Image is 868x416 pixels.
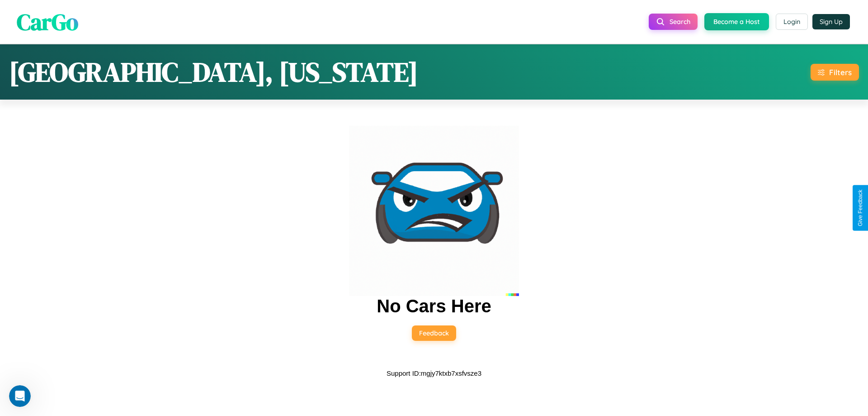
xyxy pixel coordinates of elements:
button: Sign Up [812,14,850,29]
button: Filters [811,64,859,81]
h2: No Cars Here [377,296,491,316]
button: Search [649,14,698,30]
div: Filters [829,67,852,77]
span: CarGo [17,6,78,37]
p: Support ID: mgjy7ktxb7xsfvsze3 [387,367,481,379]
span: Search [670,18,690,26]
div: Give Feedback [857,190,863,226]
button: Become a Host [704,13,769,30]
button: Login [776,14,808,30]
img: car [349,126,519,296]
button: Feedback [412,325,456,341]
h1: [GEOGRAPHIC_DATA], [US_STATE] [9,53,418,91]
iframe: Intercom live chat [9,385,31,407]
